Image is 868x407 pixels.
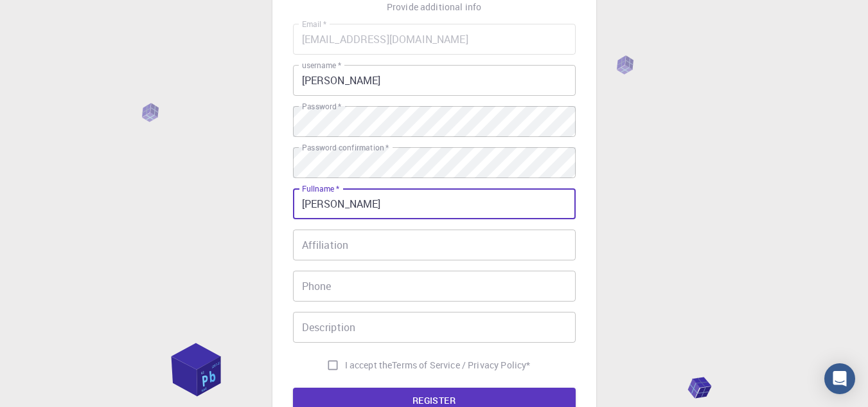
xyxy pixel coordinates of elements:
[392,359,530,372] p: Terms of Service / Privacy Policy *
[387,1,481,14] p: Provide additional info
[302,142,389,153] label: Password confirmation
[345,359,393,372] span: I accept the
[824,363,855,394] div: Open Intercom Messenger
[302,19,326,30] label: Email
[392,359,530,372] a: Terms of Service / Privacy Policy*
[302,183,339,194] label: Fullname
[302,101,341,112] label: Password
[302,60,341,71] label: username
